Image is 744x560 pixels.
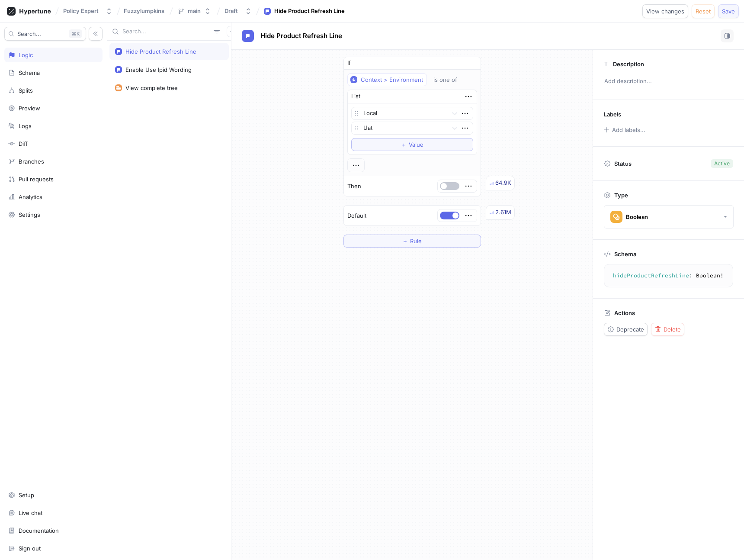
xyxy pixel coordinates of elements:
[122,27,210,36] input: Search...
[19,193,42,200] div: Analytics
[124,8,164,14] span: Fuzzylumpkins
[600,74,737,89] p: Add description...
[664,327,681,332] span: Delete
[19,527,59,534] div: Documentation
[601,124,648,135] button: Add labels...
[642,4,688,18] button: View changes
[616,327,644,332] span: Deprecate
[696,9,711,14] span: Reset
[347,212,366,220] p: Default
[351,138,473,151] button: ＋Value
[260,32,342,39] span: Hide Product Refresh Line
[63,7,99,15] div: Policy Expert
[188,7,201,15] div: main
[19,545,41,552] div: Sign out
[174,4,215,18] button: main
[614,251,636,257] p: Schema
[224,7,238,15] div: Draft
[274,7,345,16] div: Hide Product Refresh Line
[19,509,42,516] div: Live chat
[714,160,730,167] div: Active
[17,31,41,36] span: Search...
[604,205,734,229] button: Boolean
[651,323,684,336] button: Delete
[19,69,40,76] div: Schema
[692,4,715,18] button: Reset
[4,523,103,538] a: Documentation
[125,66,192,73] div: Enable Use Ipid Wording
[401,142,407,147] span: ＋
[614,158,632,170] p: Status
[433,76,457,84] div: is one of
[19,105,40,112] div: Preview
[718,4,739,18] button: Save
[347,73,427,86] button: Context > Environment
[125,48,196,55] div: Hide Product Refresh Line
[612,127,645,133] div: Add labels...
[347,59,351,68] p: If
[221,4,255,18] button: Draft
[608,268,729,283] textarea: hideProductRefreshLine: Boolean!
[347,182,361,191] p: Then
[495,179,511,187] div: 64.9K
[614,309,635,316] p: Actions
[19,211,40,218] div: Settings
[495,208,511,217] div: 2.61M
[430,73,470,86] button: is one of
[19,140,28,147] div: Diff
[19,492,34,499] div: Setup
[613,61,644,68] p: Description
[604,111,621,118] p: Labels
[626,213,648,221] div: Boolean
[19,158,44,165] div: Branches
[343,235,481,248] button: ＋Rule
[614,192,628,199] p: Type
[19,87,33,94] div: Splits
[4,27,86,41] button: Search...K
[646,9,684,14] span: View changes
[19,176,54,183] div: Pull requests
[60,4,116,18] button: Policy Expert
[722,9,735,14] span: Save
[409,142,423,147] span: Value
[19,51,33,58] div: Logic
[604,323,648,336] button: Deprecate
[361,76,423,84] div: Context > Environment
[19,122,32,129] div: Logs
[125,84,178,91] div: View complete tree
[402,238,408,244] span: ＋
[351,92,360,101] div: List
[410,238,422,244] span: Rule
[69,29,82,38] div: K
